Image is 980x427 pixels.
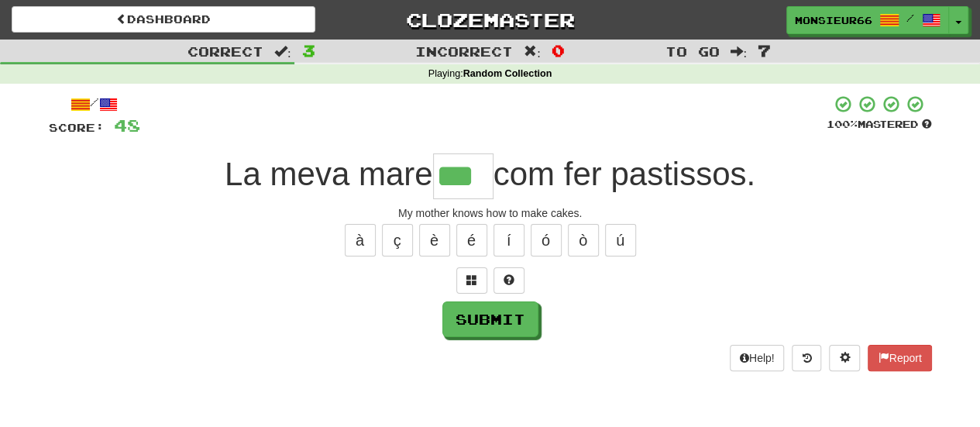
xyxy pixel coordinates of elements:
[827,118,932,132] div: Mastered
[225,156,432,192] span: La meva mare
[524,45,541,58] span: :
[49,95,140,114] div: /
[49,121,105,134] span: Score:
[786,6,949,34] a: monsieur66 /
[12,6,315,33] a: Dashboard
[442,301,538,337] button: Submit
[758,41,771,60] span: 7
[493,267,524,294] button: Single letter hint - you only get 1 per sentence and score half the points! alt+h
[463,68,552,79] strong: Random Collection
[665,43,719,59] span: To go
[114,115,140,135] span: 48
[345,224,376,257] button: à
[605,224,636,257] button: ú
[868,345,931,371] button: Report
[827,118,858,130] span: 100 %
[339,6,642,33] a: Clozemaster
[552,41,565,60] span: 0
[456,224,487,257] button: é
[493,224,524,257] button: í
[730,45,747,58] span: :
[382,224,413,257] button: ç
[795,13,872,27] span: monsieur66
[415,43,513,59] span: Incorrect
[302,41,315,60] span: 3
[531,224,562,257] button: ó
[187,43,263,59] span: Correct
[456,267,487,294] button: Switch sentence to multiple choice alt+p
[493,156,755,192] span: com fer pastissos.
[568,224,599,257] button: ò
[49,205,932,221] div: My mother knows how to make cakes.
[906,12,914,23] span: /
[792,345,821,371] button: Round history (alt+y)
[419,224,450,257] button: è
[274,45,291,58] span: :
[730,345,785,371] button: Help!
